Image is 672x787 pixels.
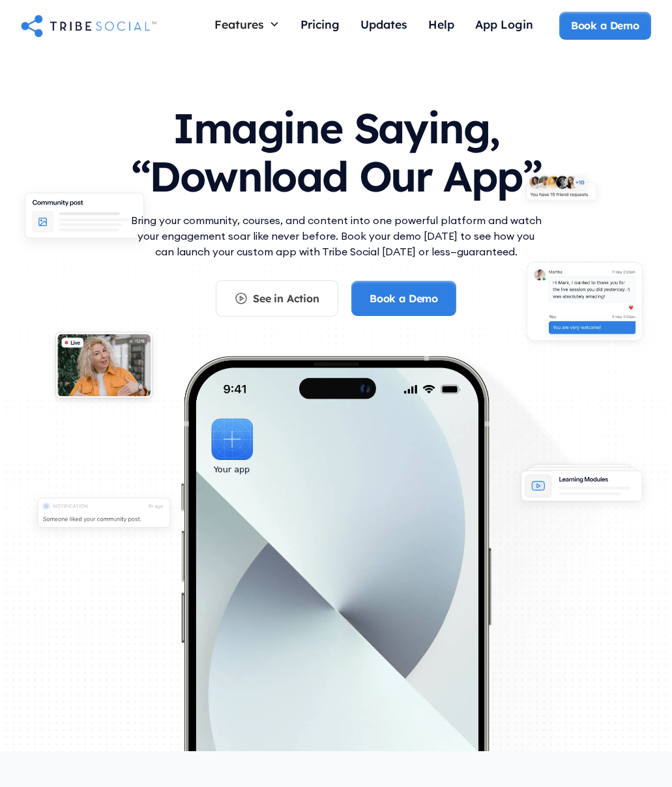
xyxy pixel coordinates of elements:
a: Book a Demo [559,12,651,39]
img: An illustration of chat [518,255,652,352]
img: An illustration of New friends requests [518,169,605,211]
a: Updates [350,12,418,40]
div: Your app [214,463,250,477]
img: An illustration of Community Feed [14,185,155,252]
p: Bring your community, courses, and content into one powerful platform and watch your engagement s... [128,212,545,259]
div: Updates [360,17,407,31]
a: Help [418,12,465,40]
a: Book a Demo [351,281,456,316]
a: home [21,12,156,38]
div: Features [204,12,290,36]
h1: Imagine Saying, “Download Our App” [128,91,545,207]
div: Features [214,17,264,31]
div: See in Action [253,291,319,306]
a: See in Action [216,280,338,317]
div: Help [428,17,454,31]
img: An illustration of Live video [47,326,161,409]
div: App Login [475,17,533,31]
a: App Login [465,12,544,40]
img: An illustration of Learning Modules [511,459,652,514]
a: Pricing [290,12,350,40]
div: Pricing [300,17,340,31]
img: An illustration of push notification [27,490,181,541]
